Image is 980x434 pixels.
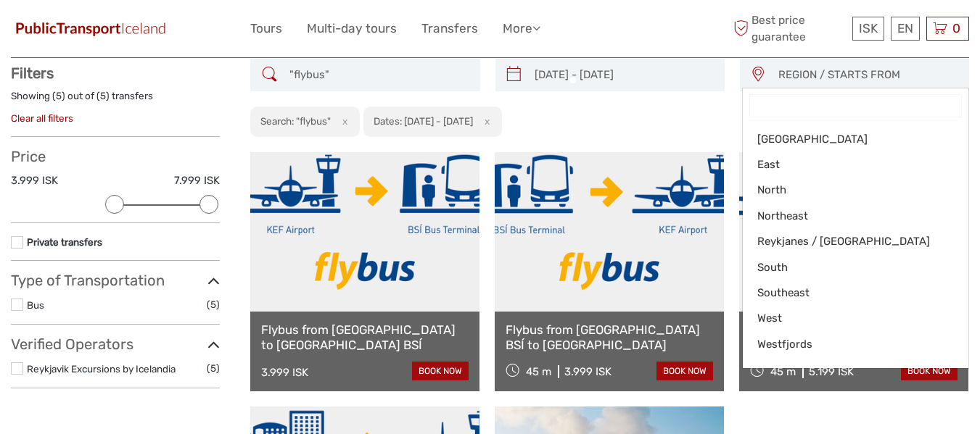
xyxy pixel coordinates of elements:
input: Search [750,95,961,117]
span: Best price guarantee [730,12,849,44]
span: 45 m [526,365,551,378]
img: 649-6460f36e-8799-4323-b450-83d04da7ab63_logo_small.jpg [11,18,170,39]
span: Reykjanes / [GEOGRAPHIC_DATA] [757,234,929,249]
span: Northeast [757,209,929,224]
button: x [333,114,353,129]
div: EN [891,17,920,41]
h3: Price [11,148,220,165]
a: Reykjavik Excursions by Icelandia [27,363,176,375]
a: Multi-day tours [307,18,397,39]
span: West [757,311,929,326]
h3: Type of Transportation [11,272,220,289]
a: Tours [250,18,282,39]
button: x [475,114,495,129]
input: SEARCH [284,62,472,88]
label: 7.999 ISK [174,173,220,188]
a: More [503,18,540,39]
input: SELECT DATES [529,62,717,88]
a: Flybus from [GEOGRAPHIC_DATA] BSÍ to [GEOGRAPHIC_DATA] [506,322,713,352]
button: REGION / STARTS FROM [772,63,962,87]
span: North [757,183,929,198]
span: [GEOGRAPHIC_DATA] [757,132,929,147]
span: South [757,260,929,275]
a: book now [901,362,958,380]
span: ISK [859,21,878,36]
a: book now [412,362,469,380]
span: Westfjords [757,337,929,352]
label: 5 [56,89,62,103]
div: 3.999 ISK [564,365,612,378]
span: 45 m [770,365,796,378]
div: Showing ( ) out of ( ) transfers [11,89,220,112]
a: book now [656,362,713,380]
button: Open LiveChat chat widget [167,22,184,40]
span: 0 [950,21,963,36]
label: 5 [100,89,106,103]
span: (5) [207,296,220,313]
span: (5) [207,360,220,377]
h2: Search: "flybus" [260,115,331,127]
p: We're away right now. Please check back later! [20,25,164,37]
a: Transfers [421,18,478,39]
span: East [757,157,929,172]
a: Bus [27,299,44,311]
h2: Dates: [DATE] - [DATE] [374,115,473,127]
strong: Filters [11,64,54,82]
h3: Verified Operators [11,335,220,353]
label: 3.999 ISK [11,173,58,188]
span: Southeast [757,285,929,301]
div: 5.199 ISK [809,365,854,378]
a: Flybus from [GEOGRAPHIC_DATA] to [GEOGRAPHIC_DATA] BSÍ [261,322,469,352]
a: Clear all filters [11,112,73,124]
a: Private transfers [27,236,102,248]
div: 3.999 ISK [261,366,308,379]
